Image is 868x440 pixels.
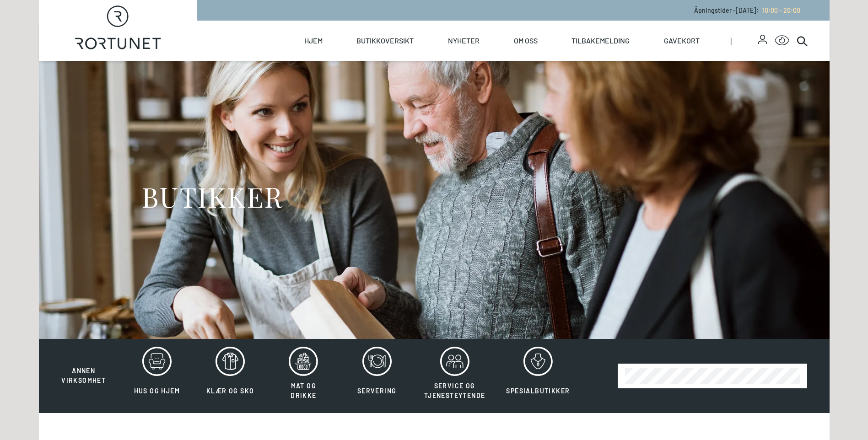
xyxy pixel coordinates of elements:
[506,387,570,395] span: Spesialbutikker
[514,21,538,61] a: Om oss
[415,346,495,406] button: Service og tjenesteytende
[61,367,106,384] span: Annen virksomhet
[121,346,193,406] button: Hus og hjem
[356,21,414,61] a: Butikkoversikt
[357,387,397,395] span: Servering
[424,382,485,399] span: Service og tjenesteytende
[291,382,316,399] span: Mat og drikke
[762,6,800,14] span: 10:00 - 20:00
[134,387,180,395] span: Hus og hjem
[730,21,759,61] span: |
[571,21,630,61] a: Tilbakemelding
[206,387,254,395] span: Klær og sko
[341,346,413,406] button: Servering
[775,33,789,48] button: Open Accessibility Menu
[48,346,119,386] button: Annen virksomhet
[141,179,283,214] h1: BUTIKKER
[194,346,266,406] button: Klær og sko
[496,346,579,406] button: Spesialbutikker
[664,21,700,61] a: Gavekort
[759,6,800,14] a: 10:00 - 20:00
[304,21,323,61] a: Hjem
[694,5,800,15] p: Åpningstider - [DATE] :
[268,346,339,406] button: Mat og drikke
[448,21,480,61] a: Nyheter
